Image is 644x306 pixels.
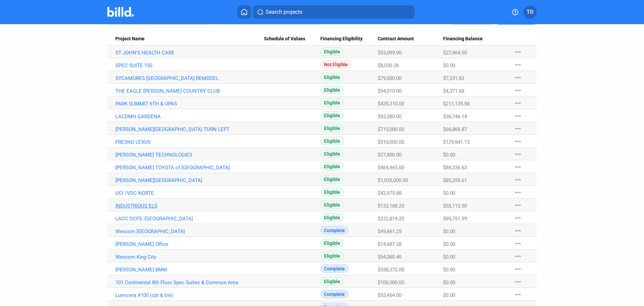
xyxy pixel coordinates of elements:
[514,112,522,120] mat-icon: more_horiz
[115,254,264,260] a: Wescom King City
[443,139,470,145] span: $129,541.13
[320,201,344,209] span: Eligible
[320,213,344,222] span: Eligible
[514,86,522,94] mat-icon: more_horiz
[115,62,264,69] a: SPEC SUITE 150
[378,241,401,247] span: $14,687.28
[320,149,344,158] span: Eligible
[514,265,522,273] mat-icon: more_horiz
[514,137,522,145] mat-icon: more_horiz
[378,126,404,132] span: $715,000.00
[320,175,344,183] span: Eligible
[514,125,522,133] mat-icon: more_horiz
[115,152,264,158] a: [PERSON_NAME] TECHNOLOGIES
[514,61,522,69] mat-icon: more_horiz
[115,228,264,234] a: Wescom [GEOGRAPHIC_DATA]
[378,101,404,107] span: $435,310.00
[320,47,344,56] span: Eligible
[115,279,264,286] a: 101 Continental 8th Floor Spec Suites & Common Area
[378,254,401,260] span: $54,080.40
[320,86,344,94] span: Eligible
[115,292,264,298] a: Lumicera #100 (cpt & tile)
[443,114,467,120] span: $36,746.14
[378,228,401,234] span: $49,661.25
[320,137,344,145] span: Eligible
[514,176,522,184] mat-icon: more_horiz
[443,62,455,69] span: $0.00
[320,239,344,247] span: Eligible
[378,62,399,69] span: $8,030.26
[514,74,522,82] mat-icon: more_horiz
[443,292,455,298] span: $0.00
[443,241,455,247] span: $0.00
[514,252,522,260] mat-icon: more_horiz
[514,291,522,299] mat-icon: more_horiz
[378,36,443,42] div: Contract Amount
[320,264,348,273] span: Complete
[378,75,401,81] span: $79,000.00
[266,8,302,16] span: Search projects
[378,114,401,120] span: $93,380.00
[253,5,415,19] button: Search projects
[378,177,408,183] span: $1,035,000.00
[443,279,455,286] span: $0.00
[378,88,401,94] span: $94,010.00
[514,239,522,248] mat-icon: more_horiz
[378,165,404,171] span: $465,465.00
[443,177,467,183] span: $85,259.61
[443,75,464,81] span: $7,331.83
[378,152,401,158] span: $27,850.00
[320,60,351,69] span: Not Eligible
[523,5,537,19] button: TD
[378,216,404,222] span: $232,819.20
[320,36,363,42] span: Financing Eligibility
[115,203,264,209] a: INDUSTRIOUS ELS
[443,101,470,107] span: $211,135.58
[115,165,264,171] a: [PERSON_NAME] TOYOTA of [GEOGRAPHIC_DATA]
[378,203,404,209] span: $133,168.20
[443,152,455,158] span: $0.00
[514,201,522,209] mat-icon: more_horiz
[320,36,377,42] div: Financing Eligibility
[443,36,507,42] div: Financing Balance
[320,124,344,132] span: Eligible
[514,214,522,222] mat-icon: more_horiz
[443,165,467,171] span: $84,336.63
[320,277,344,286] span: Eligible
[115,114,264,120] a: LACDMH GARDENA
[443,228,455,234] span: $0.00
[443,126,467,132] span: $66,868.87
[378,50,401,56] span: $53,099.90
[514,278,522,286] mat-icon: more_horiz
[514,48,522,56] mat-icon: more_horiz
[443,50,467,56] span: $27,464.50
[115,50,264,56] a: ST JOHN'S HEALTH CARE
[320,188,344,196] span: Eligible
[107,7,134,17] img: Billd Company Logo
[443,36,483,42] span: Financing Balance
[115,101,264,107] a: PARK SUMMIT 6TH & UPAS
[443,267,455,273] span: $0.00
[378,190,401,196] span: $42,975.88
[115,75,264,81] a: SYCAMORES [GEOGRAPHIC_DATA] REMODEL
[115,190,264,196] a: UCI /VDC NORTE
[320,290,348,298] span: Complete
[115,241,264,247] a: [PERSON_NAME] Office
[115,267,264,273] a: [PERSON_NAME] BMW
[320,73,344,81] span: Eligible
[527,8,533,16] span: TD
[115,139,264,145] a: FRESNO LEXUS
[378,279,404,286] span: $106,000.00
[443,216,467,222] span: $69,751.99
[378,36,414,42] span: Contract Amount
[264,36,305,42] span: Schedule of Values
[378,292,401,298] span: $53,454.00
[443,190,455,196] span: $0.00
[514,99,522,107] mat-icon: more_horiz
[264,36,321,42] div: Schedule of Values
[115,36,264,42] div: Project Name
[115,126,264,132] a: [PERSON_NAME][GEOGRAPHIC_DATA] TURN LEFT
[443,88,464,94] span: $4,371.68
[514,163,522,171] mat-icon: more_horiz
[115,88,264,94] a: THE EAGLE [PERSON_NAME] COUNTRY CLUB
